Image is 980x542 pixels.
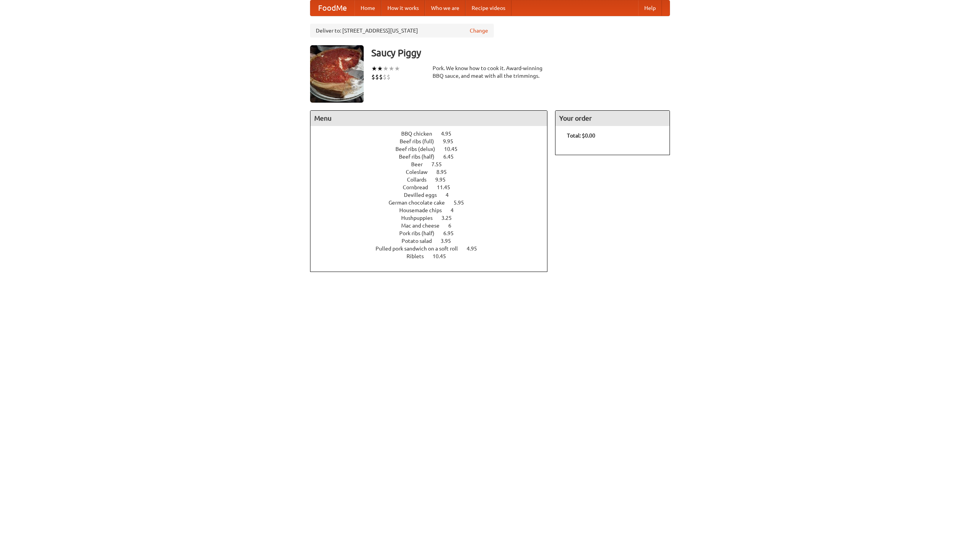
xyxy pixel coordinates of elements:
a: Devilled eggs 4 [404,192,463,198]
li: ★ [394,64,400,73]
a: Housemade chips 4 [399,207,468,213]
span: 4 [446,192,456,198]
a: Help [638,0,662,16]
h4: Your order [555,111,670,126]
li: ★ [389,64,394,73]
span: 4.95 [441,131,459,137]
a: German chocolate cake 5.95 [389,200,478,206]
span: 9.95 [443,138,461,144]
div: Deliver to: [STREET_ADDRESS][US_STATE] [310,24,494,38]
span: Devilled eggs [404,192,444,198]
a: Pulled pork sandwich on a soft roll 4.95 [376,246,491,252]
span: Mac and cheese [401,223,447,229]
span: Cornbread [403,184,436,190]
span: 9.95 [435,177,453,183]
span: 5.95 [454,200,472,206]
a: Coleslaw 8.95 [406,169,461,175]
span: Beef ribs (delux) [395,146,443,152]
span: 6.45 [443,154,461,160]
a: Hushpuppies 3.25 [401,215,466,221]
a: Collards 9.95 [407,177,460,183]
span: Pulled pork sandwich on a soft roll [376,246,465,252]
span: 8.95 [436,169,454,175]
span: Potato salad [402,238,439,244]
li: $ [371,73,375,81]
h4: Menu [310,111,547,126]
span: 7.55 [431,161,449,167]
span: 4 [451,207,461,213]
a: FoodMe [310,0,354,16]
a: Change [470,27,488,34]
a: How it works [381,0,425,16]
li: ★ [377,64,383,73]
a: BBQ chicken 4.95 [401,131,465,137]
li: ★ [383,64,389,73]
span: Beef ribs (full) [400,138,442,144]
li: $ [375,73,379,81]
a: Riblets 10.45 [407,253,460,259]
span: 11.45 [437,184,458,190]
span: Pork ribs (half) [399,230,442,236]
span: 6.95 [443,230,461,236]
a: Beef ribs (half) 6.45 [399,154,468,160]
span: Collards [407,177,434,183]
a: Recipe videos [465,0,511,16]
a: Home [354,0,381,16]
span: 3.25 [441,215,459,221]
span: 10.45 [433,253,454,259]
span: Coleslaw [406,169,435,175]
a: Who we are [425,0,465,16]
span: Hushpuppies [401,215,440,221]
span: 3.95 [441,238,459,244]
a: Potato salad 3.95 [402,238,465,244]
img: angular.jpg [310,45,364,103]
span: Beer [411,161,430,167]
h3: Saucy Piggy [371,45,670,61]
li: $ [379,73,383,81]
b: Total: $0.00 [567,133,595,139]
span: Beef ribs (half) [399,154,442,160]
a: Mac and cheese 6 [401,223,465,229]
span: 10.45 [444,146,465,152]
a: Beef ribs (full) 9.95 [400,138,467,144]
span: German chocolate cake [389,200,452,206]
li: $ [383,73,387,81]
span: 6 [448,223,459,229]
li: $ [387,73,390,81]
a: Pork ribs (half) 6.95 [399,230,468,236]
a: Beef ribs (delux) 10.45 [395,146,472,152]
span: 4.95 [467,246,485,252]
li: ★ [371,64,377,73]
span: Riblets [407,253,431,259]
span: BBQ chicken [401,131,440,137]
a: Beer 7.55 [411,161,456,167]
span: Housemade chips [399,207,449,213]
div: Pork. We know how to cook it. Award-winning BBQ sauce, and meat with all the trimmings. [433,64,547,80]
a: Cornbread 11.45 [403,184,464,190]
